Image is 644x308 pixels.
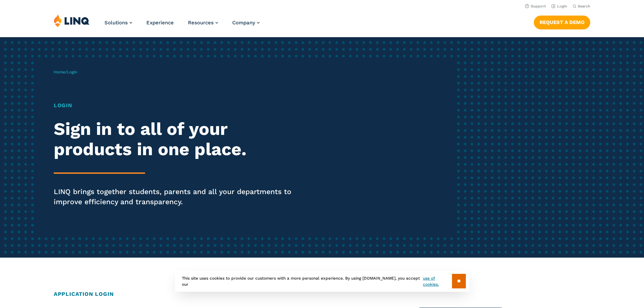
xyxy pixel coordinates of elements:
[54,101,302,110] h1: Login
[54,70,77,74] span: /
[104,14,260,37] nav: Primary Navigation
[232,20,255,26] span: Company
[54,14,90,27] img: LINQ | K‑12 Software
[146,20,174,26] a: Experience
[104,20,128,26] span: Solutions
[423,275,452,287] a: use of cookies.
[578,4,590,8] span: Search
[67,70,77,74] span: Login
[104,20,132,26] a: Solutions
[232,20,260,26] a: Company
[54,70,65,74] a: Home
[188,20,218,26] a: Resources
[175,270,469,292] div: This site uses cookies to provide our customers with a more personal experience. By using [DOMAIN...
[573,4,590,9] button: Open Search Bar
[534,14,590,29] nav: Button Navigation
[534,16,590,29] a: Request a Demo
[54,119,302,160] h2: Sign in to all of your products in one place.
[551,4,567,8] a: Login
[525,4,546,8] a: Support
[188,20,214,26] span: Resources
[54,187,302,207] p: LINQ brings together students, parents and all your departments to improve efficiency and transpa...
